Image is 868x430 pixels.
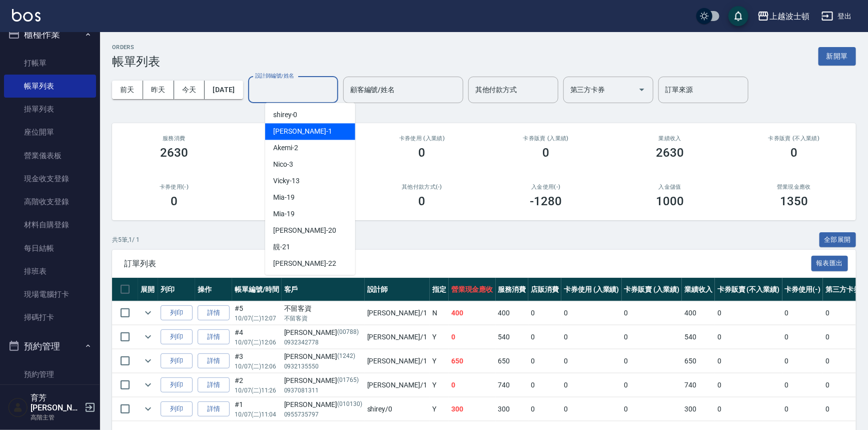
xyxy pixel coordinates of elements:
p: (010130) [337,399,362,410]
td: 0 [715,325,782,349]
th: 指定 [430,278,449,301]
a: 詳情 [198,377,230,393]
div: 不留客資 [284,303,362,314]
th: 客戶 [282,278,365,301]
p: 10/07 (二) 11:26 [235,386,279,395]
button: 前天 [112,81,143,99]
h2: 第三方卡券(-) [248,184,348,190]
td: Y [430,349,449,373]
h3: 2630 [160,146,188,160]
td: 0 [449,373,496,397]
a: 座位開單 [4,121,96,144]
td: 0 [561,301,622,325]
h2: 卡券販賣 (入業績) [496,135,596,142]
h2: 卡券使用(-) [124,184,224,190]
td: Y [430,373,449,397]
td: 0 [782,349,823,373]
td: 0 [782,301,823,325]
span: Mia -19 [273,192,295,203]
td: 650 [682,349,715,373]
img: Person [8,397,28,417]
button: 今天 [174,81,205,99]
button: 列印 [161,401,193,417]
button: Open [634,82,650,98]
button: [DATE] [205,81,243,99]
h3: 帳單列表 [112,55,160,69]
a: 排班表 [4,260,96,283]
div: [PERSON_NAME] [284,327,362,338]
h2: 業績收入 [620,135,720,142]
h5: 育芳[PERSON_NAME] [31,393,82,413]
td: 0 [622,373,682,397]
th: 卡券販賣 (不入業績) [715,278,782,301]
p: (00788) [337,327,359,338]
td: 300 [496,397,529,421]
th: 營業現金應收 [449,278,496,301]
p: 10/07 (二) 12:06 [235,338,279,347]
td: N [430,301,449,325]
p: 0932342778 [284,338,362,347]
td: 0 [782,397,823,421]
p: 0955735797 [284,410,362,419]
h3: 0 [790,146,797,160]
th: 卡券使用(-) [782,278,823,301]
h2: 營業現金應收 [744,184,844,190]
label: 設計師編號/姓名 [255,72,294,80]
td: 0 [622,397,682,421]
h3: -1280 [530,194,562,208]
th: 操作 [195,278,232,301]
span: [PERSON_NAME] -1 [273,126,332,137]
td: [PERSON_NAME] /1 [365,325,430,349]
button: 列印 [161,377,193,393]
th: 帳單編號/時間 [232,278,282,301]
span: [PERSON_NAME] -22 [273,258,336,269]
h3: 1000 [656,194,684,208]
td: 0 [561,373,622,397]
h3: 1350 [780,194,808,208]
td: #3 [232,349,282,373]
p: 10/07 (二) 12:06 [235,362,279,371]
a: 新開單 [818,51,856,61]
td: 0 [782,325,823,349]
td: #4 [232,325,282,349]
td: 0 [528,349,561,373]
button: 列印 [161,329,193,345]
h3: 服務消費 [124,135,224,142]
td: 0 [782,373,823,397]
span: Mia -19 [273,209,295,219]
th: 展開 [138,278,158,301]
button: 新開單 [818,47,856,66]
div: [PERSON_NAME] [284,351,362,362]
td: 0 [715,373,782,397]
td: Y [430,325,449,349]
button: 櫃檯作業 [4,22,96,48]
th: 業績收入 [682,278,715,301]
td: #5 [232,301,282,325]
button: expand row [141,305,156,320]
span: 靚 -21 [273,242,290,252]
button: 昨天 [143,81,174,99]
p: 10/07 (二) 12:07 [235,314,279,323]
button: expand row [141,377,156,392]
th: 列印 [158,278,195,301]
th: 店販消費 [528,278,561,301]
th: 服務消費 [496,278,529,301]
button: 列印 [161,305,193,321]
p: (1242) [337,351,355,362]
a: 掃碼打卡 [4,306,96,329]
p: 10/07 (二) 11:04 [235,410,279,419]
h3: 0 [419,194,426,208]
td: [PERSON_NAME] /1 [365,373,430,397]
td: 0 [528,325,561,349]
th: 卡券販賣 (入業績) [622,278,682,301]
a: 報表匯出 [811,258,848,268]
h2: 卡券販賣 (不入業績) [744,135,844,142]
button: save [728,6,748,26]
button: 報表匯出 [811,256,848,271]
td: 540 [496,325,529,349]
td: 740 [682,373,715,397]
button: 登出 [817,7,856,26]
td: 0 [561,349,622,373]
td: 0 [715,349,782,373]
a: 詳情 [198,353,230,369]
